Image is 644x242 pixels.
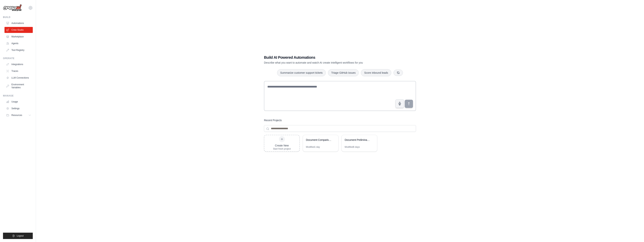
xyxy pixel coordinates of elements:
h3: Recent Projects [264,118,282,122]
div: Modified 1 day [306,145,320,148]
button: Summarize customer support tickets [277,69,326,76]
a: LLM Connections [4,75,33,81]
p: Describe what you want to automate and watch AI create intelligent workflows for you [264,61,390,65]
button: Get new suggestions [394,70,403,76]
a: Automations [4,20,33,26]
img: Logo [3,4,22,11]
button: Score inbound leads [361,69,391,76]
button: Click to speak your automation idea [395,99,404,108]
a: Tool Registry [4,47,33,53]
a: Crew Studio [4,27,33,33]
div: Manage [3,94,33,97]
span: Logout [17,234,24,237]
div: Start fresh project [273,147,291,150]
a: Settings [4,105,33,111]
a: Usage [4,99,33,105]
a: Agents [4,40,33,46]
h1: Build AI Powered Automations [264,55,390,60]
div: Build [3,16,33,19]
button: Logout [3,233,33,239]
a: Traces [4,68,33,74]
button: Triage GitHub issues [328,69,359,76]
div: Document Preliminary Evaluation [345,138,370,142]
button: Resources [4,112,33,118]
div: Modified 6 days [345,145,360,148]
a: Environment Variables [4,82,33,91]
div: Document Comparison & Contradiction Analysis [306,138,332,142]
span: Resources [11,114,22,117]
a: Integrations [4,61,33,67]
div: Operate [3,57,33,60]
div: Create New [273,144,291,147]
a: Marketplace [4,34,33,40]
